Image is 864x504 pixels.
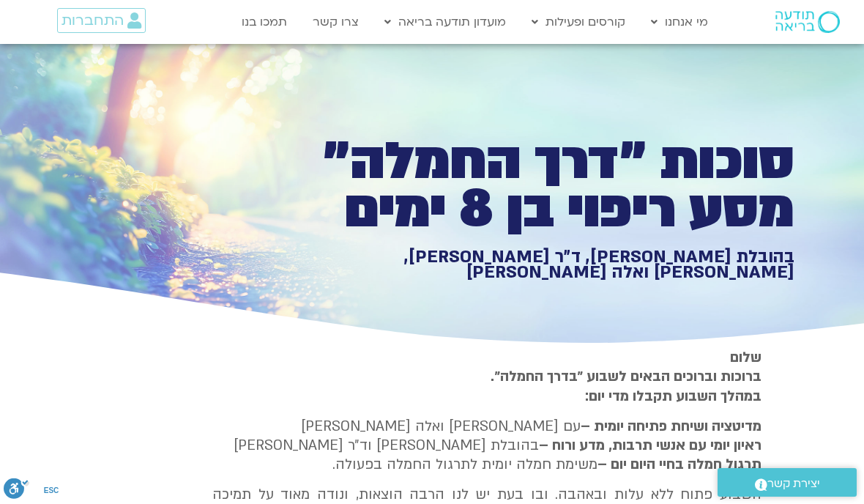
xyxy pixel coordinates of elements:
a: צרו קשר [305,8,366,36]
a: תמכו בנו [234,8,294,36]
a: התחברות [57,8,146,33]
a: קורסים ופעילות [524,8,633,36]
h1: סוכות ״דרך החמלה״ מסע ריפוי בן 8 ימים [287,138,794,234]
img: תודעה בריאה [775,11,840,33]
strong: שלום [730,348,761,367]
a: מועדון תודעה בריאה [377,8,513,36]
p: עם [PERSON_NAME] ואלה [PERSON_NAME] בהובלת [PERSON_NAME] וד״ר [PERSON_NAME] משימת חמלה יומית לתרג... [212,417,761,475]
strong: ברוכות וברוכים הבאים לשבוע ״בדרך החמלה״. במהלך השבוע תקבלו מדי יום: [491,367,761,405]
a: מי אנחנו [644,8,715,36]
strong: מדיטציה ושיחת פתיחה יומית – [581,417,761,436]
a: יצירת קשר [718,468,857,497]
span: התחברות [62,12,124,29]
b: ראיון יומי עם אנשי תרבות, מדע ורוח – [539,436,761,455]
h1: בהובלת [PERSON_NAME], ד״ר [PERSON_NAME], [PERSON_NAME] ואלה [PERSON_NAME] [287,249,794,281]
b: תרגול חמלה בחיי היום יום – [597,455,761,474]
span: יצירת קשר [767,474,820,494]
